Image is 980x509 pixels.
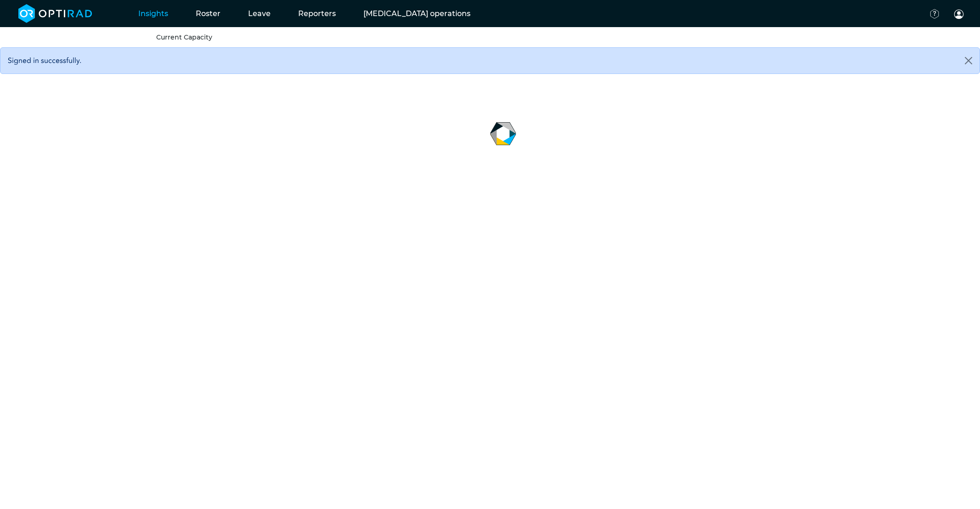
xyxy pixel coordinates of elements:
img: brand-opti-rad-logos-blue-and-white-d2f68631ba2948856bd03f2d395fb146ddc8fb01b4b6e9315ea85fa773367... [18,4,92,23]
button: Close [957,48,980,74]
a: Current Capacity [156,33,212,41]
